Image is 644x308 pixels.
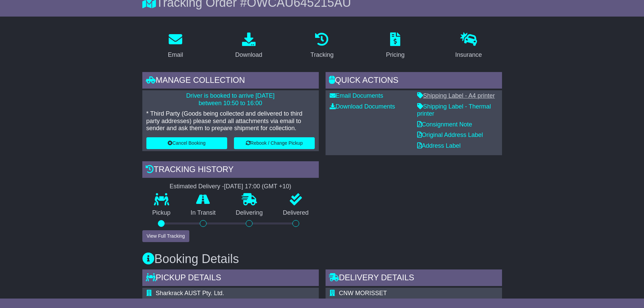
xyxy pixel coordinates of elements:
a: Address Label [417,142,461,149]
p: Pickup [142,209,181,217]
p: In Transit [181,209,226,217]
div: Pricing [386,50,405,60]
a: Email [163,30,187,62]
h3: Booking Details [142,252,502,266]
a: Original Address Label [417,132,483,138]
div: Delivery Details [326,269,502,288]
div: Quick Actions [326,72,502,90]
div: Tracking history [142,161,319,180]
a: Insurance [451,30,486,62]
a: Tracking [306,30,338,62]
p: Driver is booked to arrive [DATE] between 10:50 to 16:00 [146,92,315,107]
span: Sharkrack AUST Pty. Ltd. [156,290,224,297]
a: Shipping Label - A4 printer [417,92,495,99]
div: Tracking [310,50,333,60]
button: View Full Tracking [142,230,189,242]
div: Pickup Details [142,269,319,288]
a: Shipping Label - Thermal printer [417,103,491,117]
a: Download Documents [330,103,395,110]
a: Download [231,30,267,62]
div: Email [168,50,183,60]
a: Email Documents [330,92,383,99]
p: Delivering [226,209,273,217]
div: Manage collection [142,72,319,90]
div: Estimated Delivery - [142,183,319,190]
div: Insurance [455,50,482,60]
button: Rebook / Change Pickup [234,137,315,149]
div: Download [235,50,262,60]
div: [DATE] 17:00 (GMT +10) [224,183,291,190]
p: * Third Party (Goods being collected and delivered to third party addresses) please send all atta... [146,110,315,132]
span: CNW MORISSET [339,290,387,297]
a: Pricing [382,30,409,62]
p: Delivered [273,209,319,217]
a: Consignment Note [417,121,472,128]
button: Cancel Booking [146,137,227,149]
